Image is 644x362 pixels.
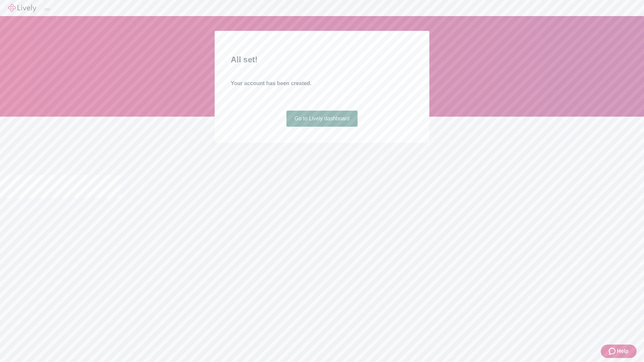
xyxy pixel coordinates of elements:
[286,111,358,127] a: Go to Lively dashboard
[8,4,36,12] img: Lively
[609,347,617,355] svg: Zendesk support icon
[601,345,637,358] button: Zendesk support iconHelp
[44,8,50,10] button: Log out
[231,54,413,66] h2: All set!
[231,79,413,87] h4: Your account has been created.
[617,347,629,355] span: Help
